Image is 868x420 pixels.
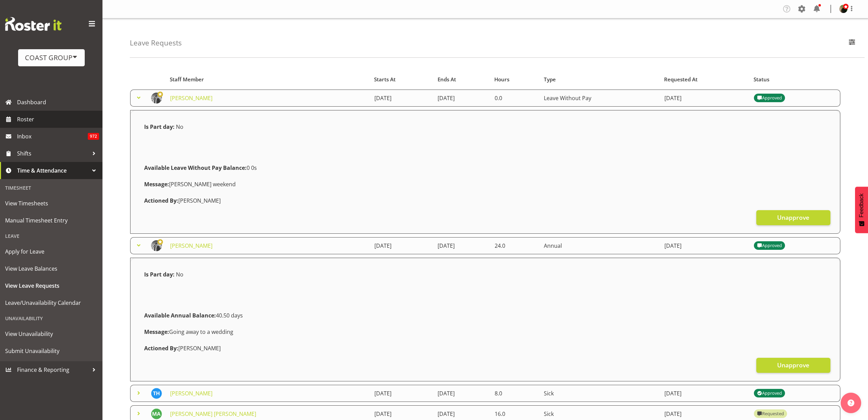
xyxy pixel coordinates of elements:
button: Unapprove [756,358,830,373]
a: View Leave Requests [2,277,101,294]
td: [DATE] [370,90,434,107]
img: help-xxl-2.png [848,399,854,406]
a: Manual Timesheet Entry [2,212,101,229]
span: View Timesheets [5,198,97,208]
span: Inbox [17,131,88,141]
div: COAST GROUP [25,53,78,63]
div: 40.50 days [140,307,830,324]
img: miguel-angel-vicencio-torres9871.jpg [151,408,162,419]
div: Going away to a wedding [140,324,830,340]
span: Apply for Leave [5,246,97,257]
span: Staff Member [170,76,204,83]
span: Roster [17,114,99,124]
a: [PERSON_NAME] [170,94,212,102]
span: Manual Timesheet Entry [5,215,97,226]
a: [PERSON_NAME] [170,242,212,249]
span: Ends At [438,76,456,83]
a: Apply for Leave [2,243,101,260]
h4: Leave Requests [130,39,182,47]
td: Leave Without Pay [540,90,660,107]
img: stefaan-simons7cdb5eda7cf2d86be9a9309e83275074.png [151,240,162,251]
td: [DATE] [660,237,750,254]
a: [PERSON_NAME] [170,390,212,397]
img: Rosterit website logo [5,17,61,31]
img: micah-hetrick73ebaf9e9aacd948a3fc464753b70555.png [839,5,848,13]
strong: Actioned By: [144,197,178,204]
strong: Is Part day: [144,271,175,278]
a: View Unavailability [2,325,101,342]
span: View Leave Balances [5,263,97,274]
strong: Available Annual Balance: [144,312,216,319]
a: View Leave Balances [2,260,101,277]
td: [DATE] [433,237,490,254]
span: Requested At [664,76,698,83]
td: [DATE] [433,385,490,402]
span: View Leave Requests [5,281,97,291]
span: Status [754,76,769,83]
td: 0.0 [491,90,540,107]
span: Starts At [374,76,396,83]
div: Requested [757,410,784,418]
strong: Message: [144,328,169,336]
span: Submit Unavailability [5,346,97,356]
div: 0 0s [140,160,830,176]
div: [PERSON_NAME] [140,340,830,356]
span: Dashboard [17,97,99,107]
span: Unapprove [777,213,809,222]
span: View Unavailability [5,329,97,339]
div: Approved [757,242,782,250]
div: Approved [757,389,782,397]
strong: Available Leave Without Pay Balance: [144,164,247,172]
button: Unapprove [756,210,830,225]
td: [DATE] [370,385,434,402]
img: stefaan-simons7cdb5eda7cf2d86be9a9309e83275074.png [151,93,162,104]
span: Type [544,76,556,83]
span: Feedback [858,193,865,217]
a: [PERSON_NAME] [PERSON_NAME] [170,410,256,418]
strong: Actioned By: [144,344,178,352]
span: No [176,271,183,278]
a: Submit Unavailability [2,342,101,360]
span: No [176,123,183,131]
span: Shifts [17,148,89,159]
span: Unapprove [777,361,809,369]
td: Sick [540,385,660,402]
strong: Message: [144,180,169,188]
button: Filter Employees [845,36,859,51]
div: Approved [757,94,782,102]
a: Leave/Unavailability Calendar [2,294,101,311]
div: Timesheet [2,181,101,195]
span: Hours [494,76,509,83]
td: 24.0 [491,237,540,254]
span: Leave/Unavailability Calendar [5,298,97,308]
td: [DATE] [433,90,490,107]
span: Time & Attendance [17,165,89,176]
td: [DATE] [370,237,434,254]
div: Unavailability [2,311,101,325]
td: [DATE] [660,90,750,107]
div: [PERSON_NAME] [140,192,830,209]
a: View Timesheets [2,195,101,212]
img: tamahou-hillman9929.jpg [151,388,162,399]
button: Feedback - Show survey [855,187,868,233]
div: [PERSON_NAME] weekend [140,176,830,192]
span: 972 [88,133,99,140]
td: Annual [540,237,660,254]
div: Leave [2,229,101,243]
strong: Is Part day: [144,123,175,131]
td: [DATE] [660,385,750,402]
span: Finance & Reporting [17,365,89,375]
td: 8.0 [491,385,540,402]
